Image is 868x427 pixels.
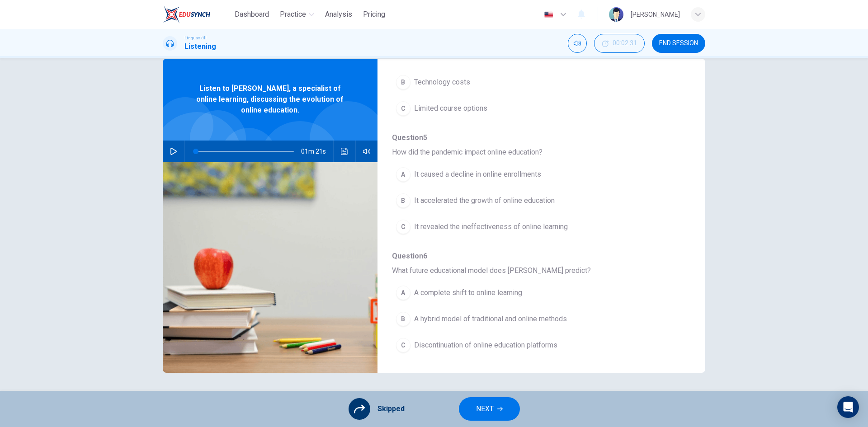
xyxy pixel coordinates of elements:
span: 00:02:31 [613,40,637,47]
div: Hide [594,34,645,53]
h1: Listening [184,41,216,52]
span: Question 6 [392,251,676,262]
span: What future educational model does [PERSON_NAME] predict? [392,265,676,276]
button: Dashboard [231,6,273,23]
span: 01m 21s [301,141,333,162]
div: Open Intercom Messenger [837,396,859,418]
span: Practice [280,9,306,20]
span: Question 5 [392,132,676,143]
button: Click to see the audio transcription [337,141,352,162]
img: Listen to Emma Johnson, a specialist of online learning, discussing the evolution of online educa... [163,162,377,373]
span: Skipped [377,404,405,414]
button: Practice [276,6,318,23]
span: Dashboard [235,9,269,20]
span: How did the pandemic impact online education? [392,147,676,158]
button: Pricing [359,6,389,23]
span: Listen to [PERSON_NAME], a specialist of online learning, discussing the evolution of online educ... [192,83,348,116]
div: [PERSON_NAME] [631,9,680,20]
span: Pricing [363,9,385,20]
button: END SESSION [652,34,705,53]
span: END SESSION [659,40,698,47]
span: NEXT [476,403,494,415]
span: Linguaskill [184,35,207,41]
button: NEXT [459,397,520,421]
div: Mute [568,34,587,53]
a: EduSynch logo [163,5,231,23]
span: Analysis [325,9,352,20]
img: Profile picture [609,7,623,22]
button: 00:02:31 [594,34,645,53]
img: EduSynch logo [163,5,210,23]
img: en [543,11,554,18]
button: Analysis [321,6,356,23]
